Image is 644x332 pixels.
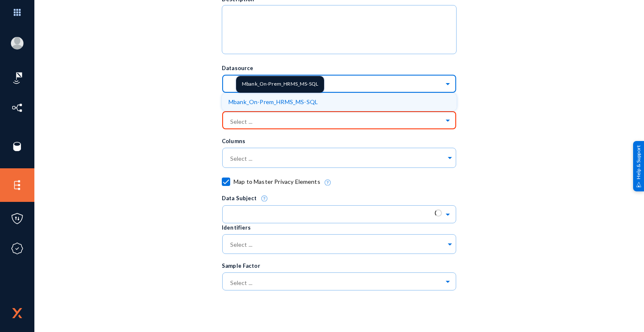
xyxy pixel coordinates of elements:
div: Mbank_On-Prem_HRMS_MS-SQL [236,76,324,93]
img: icon-risk-sonar.svg [11,72,23,84]
div: Select ... [229,237,254,252]
div: Identifiers [222,224,457,232]
img: icon-inventory.svg [11,102,23,114]
img: blank-profile-picture.png [11,37,23,50]
span: Map to Master Privacy Elements [234,175,320,188]
div: Sample Factor [222,262,457,270]
ng-dropdown-panel: Options list [222,93,457,111]
img: app launcher [5,3,30,21]
div: Help & Support [633,141,644,191]
div: Select ... [229,278,254,288]
div: Datasource [222,64,457,73]
div: Columns [222,137,457,146]
span: Mbank_On-Prem_HRMS_MS-SQL [229,98,318,105]
img: icon-sources.svg [11,140,23,153]
img: icon-compliance.svg [11,242,23,255]
div: Select ... [229,151,254,166]
div: Select ... [229,117,254,126]
img: icon-elements.svg [11,179,23,191]
span: Data Subject [222,195,267,201]
img: help_support.svg [636,182,641,187]
img: icon-policies.svg [11,212,23,225]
